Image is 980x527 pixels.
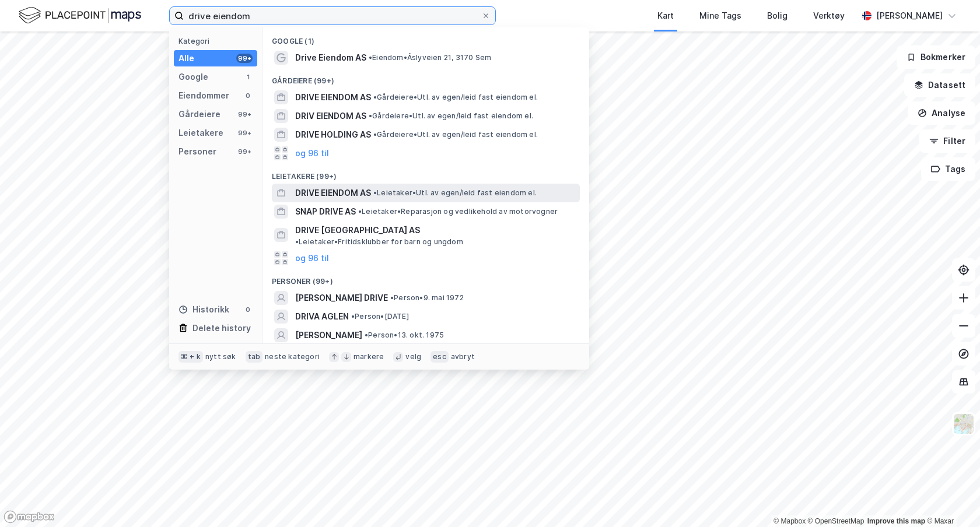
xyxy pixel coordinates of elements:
[236,147,253,156] div: 99+
[430,351,449,363] div: esc
[295,51,366,65] span: Drive Eiendom AS
[262,163,589,184] div: Leietakere (99+)
[246,351,263,363] div: tab
[178,145,216,159] div: Personer
[373,93,377,101] span: •
[205,352,236,361] div: nytt søk
[178,89,229,103] div: Eiendommer
[236,110,253,119] div: 99+
[365,331,368,339] span: •
[358,207,362,216] span: •
[919,129,975,153] button: Filter
[295,128,371,142] span: DRIVE HOLDING AS
[369,111,372,120] span: •
[178,37,257,45] div: Kategori
[243,72,253,82] div: 1
[773,517,806,525] a: Mapbox
[351,312,409,321] span: Person • [DATE]
[373,93,538,102] span: Gårdeiere • Utl. av egen/leid fast eiendom el.
[451,352,475,361] div: avbryt
[369,53,491,62] span: Eiendom • Åslyveien 21, 3170 Sem
[921,157,975,181] button: Tags
[908,101,975,125] button: Analyse
[922,471,980,527] iframe: Chat Widget
[904,73,975,97] button: Datasett
[262,27,589,48] div: Google (1)
[295,109,366,123] span: DRIV EIENDOM AS
[369,53,372,62] span: •
[3,510,55,524] a: Mapbox homepage
[295,237,299,246] span: •
[192,321,251,335] div: Delete history
[373,188,377,197] span: •
[657,9,674,23] div: Kart
[369,111,533,121] span: Gårdeiere • Utl. av egen/leid fast eiendom el.
[236,54,253,63] div: 99+
[295,328,362,342] span: [PERSON_NAME]
[295,251,329,265] button: og 96 til
[405,352,421,361] div: velg
[390,293,394,302] span: •
[178,107,220,121] div: Gårdeiere
[295,223,420,237] span: DRIVE [GEOGRAPHIC_DATA] AS
[178,70,208,84] div: Google
[373,130,538,139] span: Gårdeiere • Utl. av egen/leid fast eiendom el.
[178,51,194,65] div: Alle
[19,5,141,26] img: logo.f888ab2527a4732fd821a326f86c7f29.svg
[953,413,975,435] img: Z
[243,91,253,100] div: 0
[767,9,787,23] div: Bolig
[699,9,741,23] div: Mine Tags
[351,312,355,321] span: •
[295,146,329,160] button: og 96 til
[184,7,481,24] input: Søk på adresse, matrikkel, gårdeiere, leietakere eller personer
[897,45,975,69] button: Bokmerker
[358,207,558,216] span: Leietaker • Reparasjon og vedlikehold av motorvogner
[178,351,203,363] div: ⌘ + k
[353,352,384,361] div: markere
[262,268,589,289] div: Personer (99+)
[295,90,371,104] span: DRIVE EIENDOM AS
[236,128,253,138] div: 99+
[178,303,229,317] div: Historikk
[178,126,223,140] div: Leietakere
[265,352,320,361] div: neste kategori
[262,67,589,88] div: Gårdeiere (99+)
[295,237,463,247] span: Leietaker • Fritidsklubber for barn og ungdom
[808,517,864,525] a: OpenStreetMap
[365,331,444,340] span: Person • 13. okt. 1975
[390,293,464,303] span: Person • 9. mai 1972
[373,188,537,198] span: Leietaker • Utl. av egen/leid fast eiendom el.
[243,305,253,314] div: 0
[295,205,356,219] span: SNAP DRIVE AS
[295,186,371,200] span: DRIVE EIENDOM AS
[876,9,943,23] div: [PERSON_NAME]
[295,310,349,324] span: DRIVA AGLEN
[373,130,377,139] span: •
[295,291,388,305] span: [PERSON_NAME] DRIVE
[813,9,845,23] div: Verktøy
[867,517,925,525] a: Improve this map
